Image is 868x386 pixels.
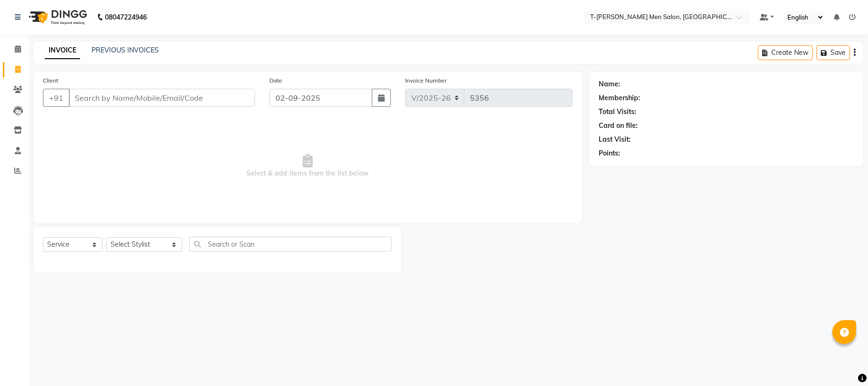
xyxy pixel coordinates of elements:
[599,93,640,103] div: Membership:
[43,118,572,214] span: Select & add items from the list below
[269,76,282,85] label: Date
[817,45,850,60] button: Save
[45,42,80,59] a: INVOICE
[758,45,813,60] button: Create New
[92,46,159,54] a: PREVIOUS INVOICES
[599,79,620,89] div: Name:
[43,76,58,85] label: Client
[599,107,636,117] div: Total Visits:
[105,4,147,31] b: 08047224946
[599,135,631,145] div: Last Visit:
[599,121,638,131] div: Card on file:
[405,76,447,85] label: Invoice Number
[189,237,392,251] input: Search or Scan
[69,89,255,107] input: Search by Name/Mobile/Email/Code
[599,148,620,158] div: Points:
[24,4,90,31] img: logo
[828,348,858,376] iframe: chat widget
[43,89,70,107] button: +91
